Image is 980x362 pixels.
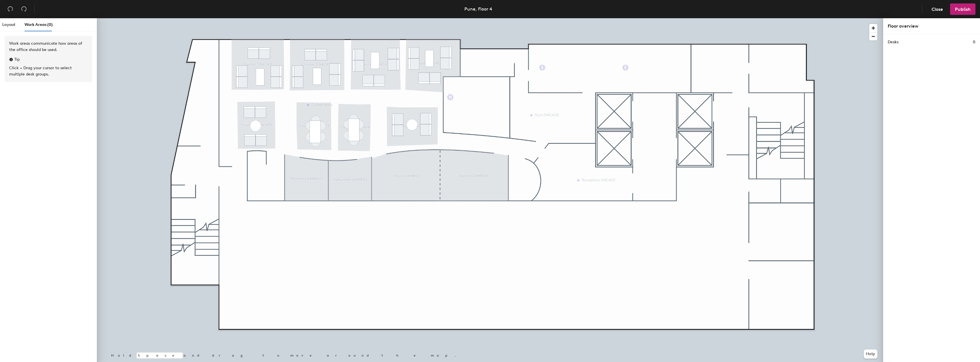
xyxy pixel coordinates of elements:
[2,22,15,27] span: Layout
[464,5,492,13] div: Pune, Floor 4
[14,56,20,63] span: Tip
[24,22,53,27] span: Work Areas (0)
[7,6,13,12] span: undo
[927,3,948,15] button: Close
[888,23,975,30] div: Floor overview
[9,40,88,53] div: Work areas communicate how areas of the office should be used.
[932,7,943,12] span: Close
[18,3,30,15] button: Redo (⌘ + ⇧ + Z)
[955,7,971,12] span: Publish
[9,65,88,77] div: Click + Drag your cursor to select multiple desk groups.
[5,3,16,15] button: Undo (⌘ + Z)
[864,349,877,359] button: Help
[888,39,899,45] h1: Desks
[950,3,975,15] button: Publish
[973,39,975,45] h1: 0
